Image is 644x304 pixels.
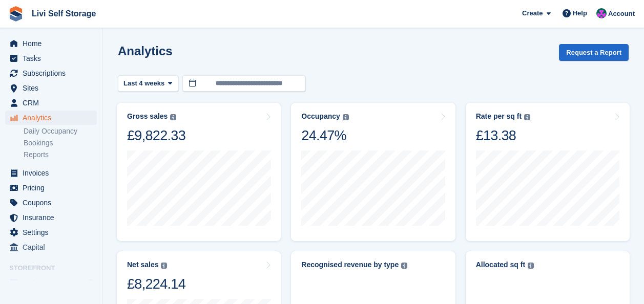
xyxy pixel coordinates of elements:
img: icon-info-grey-7440780725fd019a000dd9b08b2336e03edf1995a4989e88bcd33f0948082b44.svg [170,114,176,120]
a: menu [5,225,97,240]
a: menu [5,81,97,95]
span: Subscriptions [23,66,84,80]
a: menu [5,276,97,290]
div: Recognised revenue by type [301,260,399,269]
div: Rate per sq ft [476,112,522,121]
span: Insurance [23,210,84,225]
h2: Analytics [118,44,173,58]
span: Home [23,36,84,51]
span: Pricing [23,181,84,195]
img: icon-info-grey-7440780725fd019a000dd9b08b2336e03edf1995a4989e88bcd33f0948082b44.svg [524,114,530,120]
div: Occupancy [301,112,340,121]
a: Daily Occupancy [24,126,97,136]
a: menu [5,51,97,66]
a: menu [5,96,97,110]
button: Last 4 weeks [118,75,178,92]
span: Sites [23,81,84,95]
a: menu [5,240,97,254]
span: Analytics [23,111,84,125]
span: Coupons [23,196,84,210]
span: Tasks [23,51,84,66]
img: icon-info-grey-7440780725fd019a000dd9b08b2336e03edf1995a4989e88bcd33f0948082b44.svg [401,263,407,269]
a: Bookings [24,138,97,148]
a: menu [5,210,97,225]
img: icon-info-grey-7440780725fd019a000dd9b08b2336e03edf1995a4989e88bcd33f0948082b44.svg [343,114,349,120]
span: Account [608,9,635,19]
span: Settings [23,225,84,240]
a: Preview store [85,277,97,289]
a: menu [5,181,97,195]
a: Livi Self Storage [28,5,100,22]
a: menu [5,196,97,210]
span: Last 4 weeks [123,78,164,89]
div: £13.38 [476,127,530,144]
div: Gross sales [127,112,168,121]
div: £9,822.33 [127,127,185,144]
a: menu [5,66,97,80]
span: Storefront [9,263,102,273]
span: Help [573,8,587,18]
img: stora-icon-8386f47178a22dfd0bd8f6a31ec36ba5ce8667c1dd55bd0f319d3a0aa187defe.svg [8,6,24,21]
div: Net sales [127,260,158,269]
img: icon-info-grey-7440780725fd019a000dd9b08b2336e03edf1995a4989e88bcd33f0948082b44.svg [528,263,534,269]
span: Create [522,8,543,18]
a: menu [5,166,97,180]
img: Graham Cameron [596,8,607,18]
div: Allocated sq ft [476,260,525,269]
span: CRM [23,96,84,110]
button: Request a Report [559,44,629,61]
span: Capital [23,240,84,254]
a: menu [5,111,97,125]
a: menu [5,36,97,51]
div: £8,224.14 [127,275,185,293]
a: Reports [24,150,97,160]
div: 24.47% [301,127,348,144]
img: icon-info-grey-7440780725fd019a000dd9b08b2336e03edf1995a4989e88bcd33f0948082b44.svg [161,263,167,269]
span: Online Store [23,276,84,290]
span: Invoices [23,166,84,180]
